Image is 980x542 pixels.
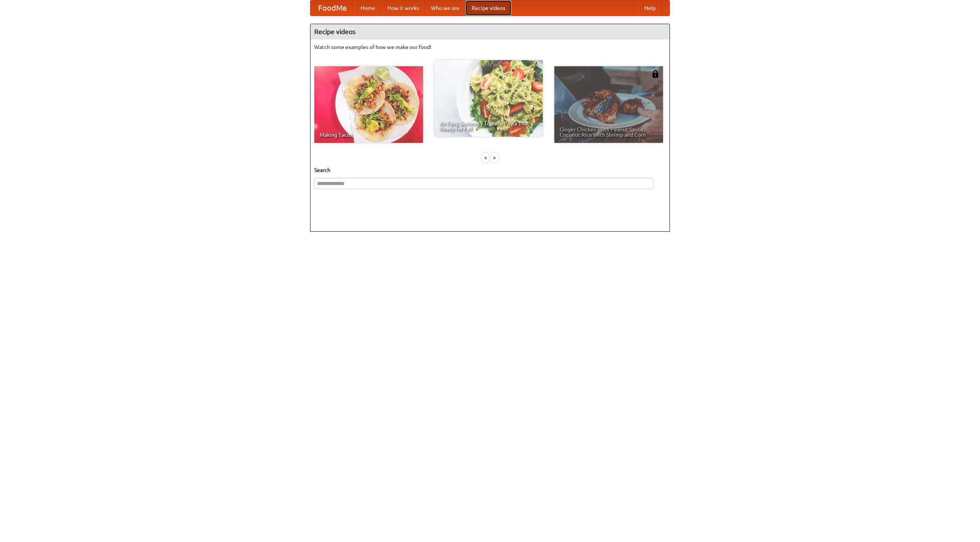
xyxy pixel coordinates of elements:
span: Making Tacos [320,132,418,138]
div: » [491,153,498,162]
a: How it works [381,0,425,16]
a: Making Tacos [314,66,423,143]
span: An Easy, Summery Tomato Pasta That's Ready for Fall [439,121,537,131]
a: Help [638,0,662,16]
p: Watch some examples of how we make our food! [314,43,666,51]
a: Who we are [425,0,465,16]
a: Recipe videos [465,0,511,16]
img: 483408.png [652,70,659,78]
a: FoodMe [310,0,354,16]
h4: Recipe videos [310,24,670,39]
a: An Easy, Summery Tomato Pasta That's Ready for Fall [434,60,543,137]
div: « [482,153,489,162]
a: Home [354,0,381,16]
h5: Search [314,166,666,174]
